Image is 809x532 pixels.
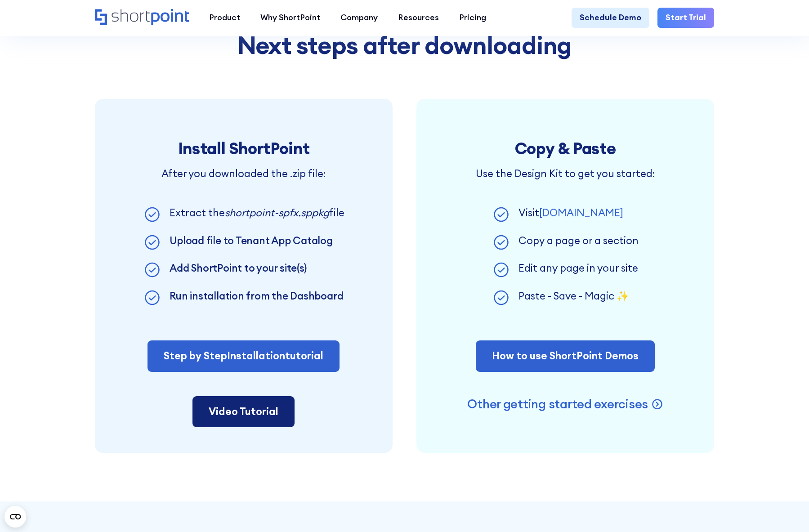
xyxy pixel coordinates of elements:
p: Visit [518,206,623,221]
a: Resources [388,8,449,28]
p: Copy a page or a section [518,233,639,249]
a: Home [95,9,189,27]
a: Step by StepInstallationtutorial [147,340,340,372]
button: Open CMP widget [4,506,26,528]
a: [DOMAIN_NAME] [539,206,623,219]
a: Run installation from the Dashboard [170,290,343,302]
h3: Copy & Paste [447,139,684,158]
div: Resources [398,12,439,24]
span: Installation [227,349,285,362]
div: Company [340,12,378,24]
a: Add ShortPoint to your site(s) [170,262,306,274]
div: Product [209,12,240,24]
a: Schedule Demo [572,8,649,28]
a: Upload file to Tenant App Catalog [170,234,333,247]
a: How to use ShortPoint Demos [476,340,655,372]
div: Pricing [459,12,486,24]
a: Pricing [449,8,496,28]
a: Why ShortPoint [250,8,331,28]
p: Extract the file [170,206,344,221]
p: Edit any page in your site [518,261,638,276]
div: Why ShortPoint [260,12,320,24]
p: Paste - Save - Magic ✨ [518,289,629,304]
p: Use the Design Kit to get you started: [447,166,684,182]
h3: Install ShortPoint [147,139,340,158]
p: After you downloaded the .zip file: [147,166,340,182]
a: Video Tutorial [192,396,295,428]
a: Other getting started exercises [467,396,663,412]
a: Company [331,8,388,28]
em: shortpoint-spfx.sppkg [225,206,329,219]
p: Other getting started exercises [467,396,648,412]
a: Product [199,8,250,28]
a: Start Trial [657,8,714,28]
iframe: Chat Widget [647,428,809,532]
h2: Next steps after downloading [95,32,714,58]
